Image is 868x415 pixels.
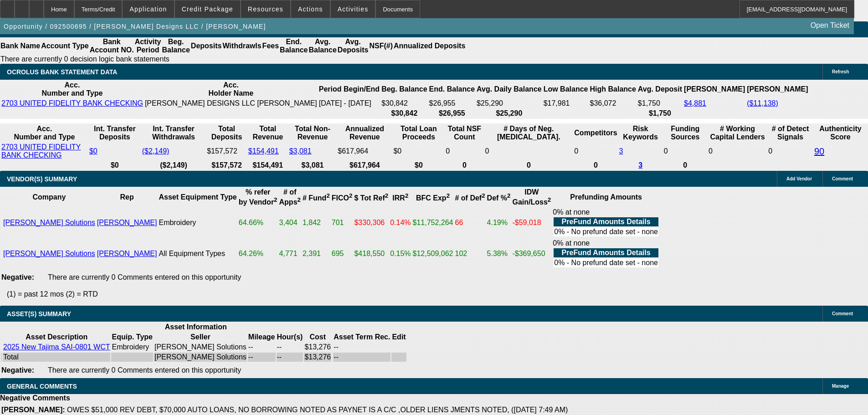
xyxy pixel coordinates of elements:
td: 0 [574,143,617,160]
b: Negative: [1,273,34,281]
td: -$59,018 [512,208,551,238]
a: 2703 UNITED FIDELITY BANK CHECKING [1,99,143,107]
b: Def % [487,194,511,202]
button: Activities [331,0,375,18]
a: $0 [89,147,98,155]
sup: 2 [349,192,352,199]
td: 695 [331,239,353,269]
th: $0 [89,161,141,170]
th: Total Deposits [206,124,247,142]
sup: 2 [326,192,329,199]
b: Asset Term Rec. [334,333,390,341]
a: $4,881 [684,99,706,107]
b: Hour(s) [277,333,303,341]
th: Total Non-Revenue [289,124,337,142]
td: 64.26% [238,239,278,269]
div: 0% at none [553,239,659,268]
td: 0 [445,143,483,160]
th: Deposits [190,37,222,55]
button: Application [123,0,174,18]
td: -$369,650 [512,239,551,269]
td: All Equipment Types [158,239,237,269]
button: Credit Package [175,0,240,18]
b: Asset Information [165,323,227,331]
th: Avg. Deposit [637,81,683,98]
b: Prefunding Amounts [570,193,642,201]
th: Acc. Number and Type [1,124,88,142]
p: (1) = past 12 mos (2) = RTD [7,290,868,298]
td: -- [277,353,303,362]
td: $17,981 [543,99,589,108]
a: ($11,138) [747,99,778,107]
th: $25,290 [476,109,542,118]
th: Beg. Balance [161,37,190,55]
b: FICO [332,194,353,202]
th: $26,955 [429,109,475,118]
button: Resources [241,0,290,18]
sup: 2 [548,196,551,203]
span: Resources [248,5,283,13]
td: -- [277,343,303,352]
th: Funding Sources [663,124,707,142]
th: End. Balance [279,37,308,55]
b: IRR [392,194,408,202]
td: $36,072 [589,99,636,108]
td: 102 [455,239,486,269]
th: Account Type [41,37,89,55]
span: Activities [338,5,369,13]
sup: 2 [507,192,510,199]
td: 2,391 [302,239,330,269]
td: $26,955 [429,99,475,108]
td: Embroidery [111,343,153,352]
a: [PERSON_NAME] Solutions [3,219,95,226]
sup: 2 [385,192,388,199]
button: Actions [291,0,330,18]
td: $330,306 [354,208,389,238]
td: $1,750 [637,99,683,108]
th: Avg. Deposits [337,37,369,55]
td: $13,276 [304,353,331,362]
b: % refer by Vendor [239,188,277,206]
td: [PERSON_NAME] DESIGNS LLC [PERSON_NAME] [144,99,318,108]
th: Authenticity Score [814,124,867,142]
th: $30,842 [381,109,427,118]
td: [PERSON_NAME] Solutions [154,343,247,352]
th: NSF(#) [369,37,393,55]
b: Rep [120,193,134,201]
span: OCROLUS BANK STATEMENT DATA [7,68,117,76]
b: Asset Description [26,333,87,341]
th: $3,081 [289,161,337,170]
th: End. Balance [429,81,475,98]
b: [PERSON_NAME]: [1,406,65,414]
span: Add Vendor [786,176,812,181]
td: 0 [484,143,573,160]
td: $0 [393,143,444,160]
a: [PERSON_NAME] [97,219,157,226]
b: PreFund Amounts Details [562,218,651,225]
b: $ Tot Ref [354,194,388,202]
td: Embroidery [158,208,237,238]
th: Total Loan Proceeds [393,124,444,142]
td: [PERSON_NAME] Solutions [154,353,247,362]
span: VENDOR(S) SUMMARY [7,175,77,183]
th: [PERSON_NAME] [746,81,808,98]
span: Actions [298,5,323,13]
th: [PERSON_NAME] [683,81,745,98]
th: Equip. Type [111,333,153,342]
th: Competitors [574,124,617,142]
th: Low Balance [543,81,589,98]
a: ($2,149) [142,147,169,155]
span: OWES $51,000 REV DEBT, $70,000 AUTO LOANS, NO BORROWING NOTED AS PAYNET IS A C/C ,OLDER LIENS JME... [67,406,568,414]
th: $617,964 [337,161,392,170]
td: 0.14% [390,208,411,238]
td: 0 [768,143,813,160]
span: Manage [832,384,849,389]
td: $13,276 [304,343,331,352]
th: Total Revenue [248,124,288,142]
td: 64.66% [238,208,278,238]
td: $12,509,062 [412,239,454,269]
th: Activity Period [134,37,162,55]
th: Bank Account NO. [89,37,134,55]
td: 4,771 [279,239,301,269]
b: BFC Exp [416,194,450,202]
